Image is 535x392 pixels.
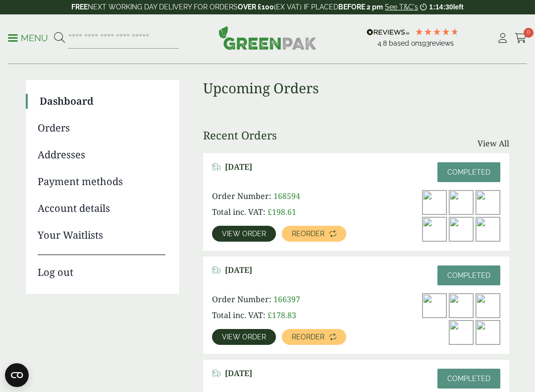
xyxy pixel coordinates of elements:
[5,363,29,387] button: Open CMP widget
[429,39,454,47] span: reviews
[415,27,459,36] div: 4.8 Stars
[212,294,271,305] span: Order Number:
[282,329,346,345] a: Reorder
[449,191,473,214] img: Kraft-Bowl-500ml-with-Nachos-300x200.jpg
[423,294,446,318] img: 7501_lid_1-300x198.jpg
[212,206,266,217] span: Total inc. VAT:
[292,333,324,340] span: Reorder
[212,226,276,242] a: View order
[273,191,300,201] span: 168594
[447,375,490,383] span: Completed
[212,310,266,321] span: Total inc. VAT:
[225,265,252,275] span: [DATE]
[385,3,418,11] a: See T&C's
[212,329,276,345] a: View order
[8,32,48,42] a: Menu
[267,310,296,321] bdi: 178.83
[524,28,534,38] span: 0
[273,294,300,305] span: 166397
[222,333,266,340] span: View order
[38,147,165,162] a: Addresses
[267,206,296,217] bdi: 198.61
[267,206,272,217] span: £
[419,39,429,47] span: 193
[8,32,48,44] p: Menu
[449,294,473,318] img: Kraft-Bowl-500ml-with-Nachos-300x200.jpg
[38,174,165,189] a: Payment methods
[218,26,317,50] img: GreenPak Supplies
[38,121,165,135] a: Orders
[447,271,490,279] span: Completed
[203,129,277,141] h3: Recent Orders
[476,294,500,318] img: dsc_6880a_1_3-300x200.jpg
[238,3,274,11] strong: OVER £100
[282,226,346,242] a: Reorder
[38,201,165,216] a: Account details
[222,230,266,237] span: View order
[292,230,324,237] span: Reorder
[38,228,165,243] a: Your Waitlists
[377,39,389,47] span: 4.8
[71,3,88,11] strong: FREE
[389,39,419,47] span: Based on
[449,217,473,241] img: 10330.23P-High-300x300.jpg
[496,33,509,43] i: My Account
[225,162,252,172] span: [DATE]
[453,3,464,11] span: left
[212,191,271,201] span: Order Number:
[449,321,473,344] img: Kraft-Bowl-750ml-with-Goats-Cheese-Salad-Open-300x200.jpg
[476,191,500,214] img: dsc_6880a_1_3-300x200.jpg
[476,217,500,241] img: dsc4788a-300x200.jpg
[40,94,165,109] a: Dashboard
[476,321,500,344] img: 10330.23P-High-300x300.jpg
[367,29,410,36] img: REVIEWS.io
[203,80,509,97] h3: Upcoming Orders
[515,33,527,43] i: Cart
[423,217,446,241] img: Kraft-Bowl-750ml-with-Goats-Cheese-Salad-Open-300x200.jpg
[478,137,509,149] a: View All
[429,3,453,11] span: 1:14:30
[338,3,383,11] strong: BEFORE 2 pm
[225,369,252,378] span: [DATE]
[423,191,446,214] img: 7501_lid_1-300x198.jpg
[447,168,490,176] span: Completed
[267,310,272,321] span: £
[38,255,165,280] a: Log out
[515,31,527,46] a: 0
